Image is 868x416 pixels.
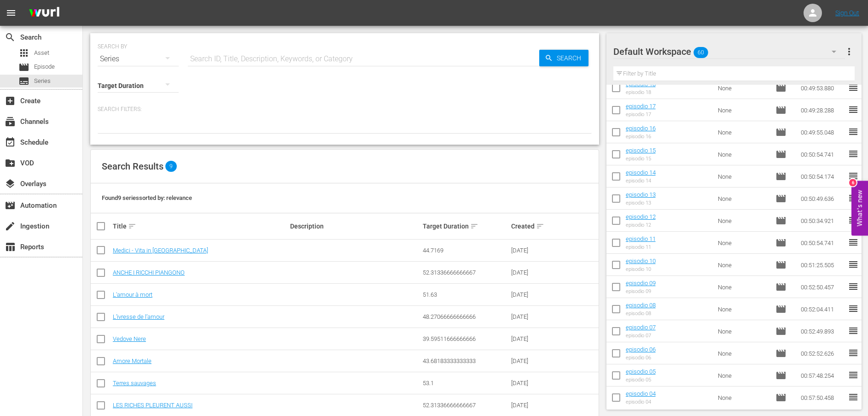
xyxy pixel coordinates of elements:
div: episodio 09 [626,288,656,294]
span: Episode [775,370,786,381]
span: Series [34,76,51,86]
td: 00:52:04.411 [797,298,848,320]
span: reorder [848,392,859,403]
span: Episode [775,304,786,315]
span: VOD [5,158,16,169]
span: Found 9 series sorted by: relevance [102,194,192,201]
span: reorder [848,104,859,115]
span: reorder [848,82,859,93]
div: 52.31336666666667 [423,269,508,276]
img: ans4CAIJ8jUAAAAAAAAAAAAAAAAAAAAAAAAgQb4GAAAAAAAAAAAAAAAAAAAAAAAAJMjXAAAAAAAAAAAAAAAAAAAAAAAAgAT5G... [22,2,66,24]
span: sort [128,222,136,230]
div: episodio 05 [626,377,656,383]
td: 00:52:52.626 [797,342,848,364]
a: episodio 11 [626,235,656,242]
td: 00:57:48.254 [797,364,848,387]
div: 51.63 [423,291,508,298]
td: None [714,254,772,276]
a: episodio 08 [626,302,656,309]
span: Asset [18,47,29,59]
td: None [714,298,772,320]
a: episodio 14 [626,169,656,176]
td: 00:49:28.288 [797,99,848,121]
span: Episode [775,105,786,116]
td: 00:52:50.457 [797,276,848,298]
span: Episode [34,62,55,71]
td: None [714,99,772,121]
td: None [714,77,772,99]
span: Episode [775,348,786,359]
span: Reports [5,241,16,252]
span: reorder [848,347,859,358]
span: Episode [775,392,786,403]
div: 6 [849,179,856,186]
a: episodio 12 [626,213,656,220]
td: None [714,187,772,210]
div: episodio 16 [626,134,656,140]
a: episodio 06 [626,346,656,353]
span: reorder [848,303,859,314]
span: reorder [848,281,859,292]
span: Episode [775,171,786,182]
div: Description [290,223,420,230]
td: None [714,364,772,387]
td: None [714,121,772,143]
div: 44.7169 [423,247,508,254]
div: Default Workspace [613,39,845,64]
a: episodio 16 [626,125,656,132]
div: episodio 17 [626,111,656,117]
td: None [714,342,772,364]
span: Create [5,95,16,106]
div: episodio 06 [626,355,656,361]
a: episodio 17 [626,103,656,110]
span: Ingestion [5,221,16,232]
div: episodio 07 [626,333,656,339]
td: 00:51:25.505 [797,254,848,276]
div: Title [113,221,287,232]
span: reorder [848,237,859,248]
span: reorder [848,259,859,270]
span: Episode [18,62,29,73]
a: Sign Out [835,9,859,17]
div: [DATE] [511,269,553,276]
a: episodio 07 [626,324,656,331]
div: [DATE] [511,247,553,254]
div: episodio 10 [626,266,656,272]
span: more_vert [844,46,855,57]
td: None [714,320,772,342]
td: None [714,232,772,254]
span: Series [18,76,29,87]
div: Target Duration [423,221,508,232]
td: 00:52:49.893 [797,320,848,342]
span: 60 [693,43,708,62]
span: reorder [848,369,859,381]
span: Episode [775,237,786,248]
div: [DATE] [511,402,553,409]
div: Created [511,221,553,232]
span: reorder [848,148,859,159]
div: Series [98,46,179,72]
span: Episode [775,127,786,138]
span: Asset [34,48,49,58]
span: reorder [848,126,859,137]
span: Episode [775,149,786,160]
div: [DATE] [511,291,553,298]
span: Episode [775,281,786,293]
div: 48.27066666666666 [423,313,508,320]
a: Medici - Vita in [GEOGRAPHIC_DATA] [113,247,208,254]
span: Episode [775,193,786,204]
td: 00:49:55.048 [797,121,848,143]
td: None [714,165,772,187]
div: episodio 15 [626,156,656,162]
div: episodio 18 [626,89,656,95]
span: sort [536,222,544,230]
div: [DATE] [511,335,553,342]
span: Search [553,50,588,66]
span: Episode [775,215,786,226]
div: episodio 08 [626,311,656,316]
span: reorder [848,170,859,182]
a: Terres sauvages [113,380,156,387]
button: Open Feedback Widget [851,181,868,235]
div: 39.59511666666666 [423,335,508,342]
td: 00:50:34.921 [797,210,848,232]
